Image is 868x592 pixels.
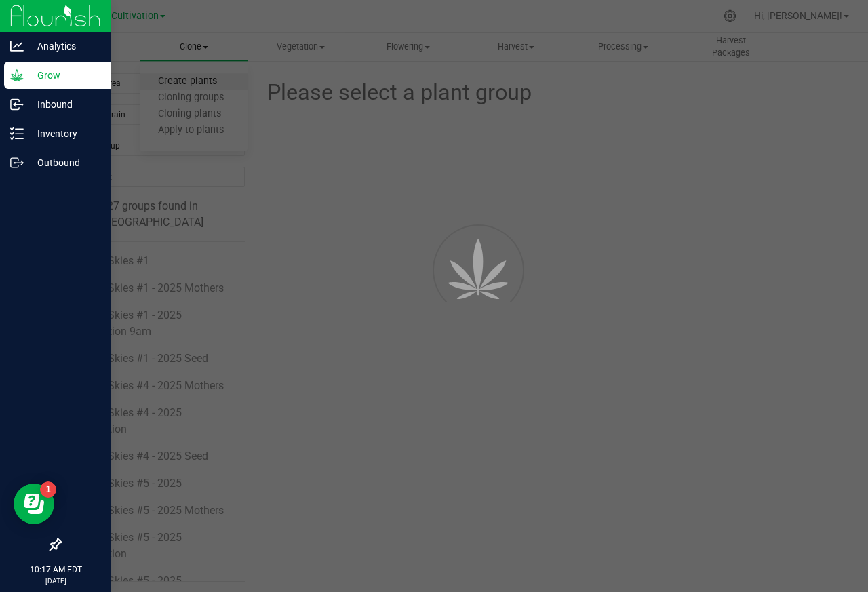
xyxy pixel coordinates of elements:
p: Analytics [24,38,105,54]
p: [DATE] [6,576,105,586]
inline-svg: Inventory [10,127,24,140]
iframe: Resource center unread badge [40,481,56,498]
inline-svg: Inbound [10,98,24,111]
iframe: Resource center [14,484,54,524]
p: Inventory [24,125,105,142]
p: Outbound [24,155,105,171]
inline-svg: Outbound [10,156,24,170]
p: 10:17 AM EDT [6,564,105,576]
p: Grow [24,67,105,83]
p: Inbound [24,96,105,113]
inline-svg: Analytics [10,39,24,53]
inline-svg: Grow [10,68,24,82]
